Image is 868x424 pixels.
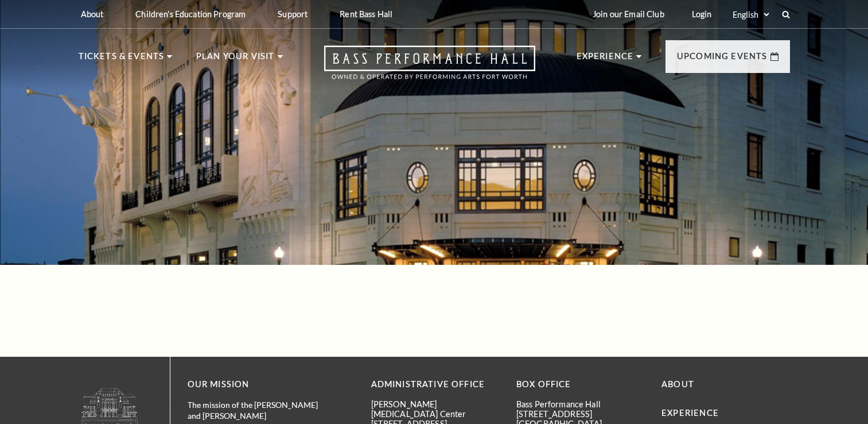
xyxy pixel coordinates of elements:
p: Administrative Office [371,377,499,392]
p: Rent Bass Hall [340,9,392,19]
p: Tickets & Events [79,49,165,70]
p: Children's Education Program [135,9,246,19]
p: OUR MISSION [188,377,331,392]
p: About [81,9,104,19]
p: [STREET_ADDRESS] [516,409,644,419]
p: Bass Performance Hall [516,399,644,409]
a: About [661,379,694,389]
select: Select: [730,9,771,20]
p: Upcoming Events [677,49,768,70]
p: Support [278,9,308,19]
a: Experience [661,408,719,418]
p: BOX OFFICE [516,377,644,392]
p: [PERSON_NAME][MEDICAL_DATA] Center [371,399,499,419]
p: Plan Your Visit [196,49,275,70]
p: Experience [577,49,634,70]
